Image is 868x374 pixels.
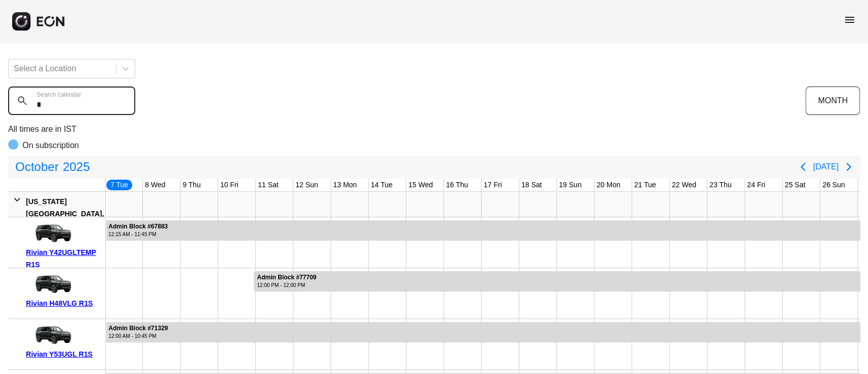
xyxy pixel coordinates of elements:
[745,179,767,191] div: 24 Fri
[108,332,168,340] div: 12:00 AM - 10:45 PM
[181,179,203,191] div: 9 Thu
[37,91,81,99] label: Search calendar
[26,297,102,309] div: Rivian H48VLG R1S
[13,157,61,177] span: October
[839,157,859,177] button: Next page
[369,179,395,191] div: 14 Tue
[844,14,856,26] span: menu
[26,246,102,271] div: Rivian Y42UGLTEMP R1S
[257,274,316,281] div: Admin Block #77709
[813,158,839,176] button: [DATE]
[820,179,847,191] div: 26 Sun
[805,87,860,115] button: MONTH
[61,157,92,177] span: 2025
[105,179,133,191] div: 7 Tue
[22,139,79,152] p: On subscription
[519,179,544,191] div: 18 Sat
[143,179,167,191] div: 8 Wed
[594,179,622,191] div: 20 Mon
[557,179,583,191] div: 19 Sun
[26,195,104,232] div: [US_STATE][GEOGRAPHIC_DATA], [GEOGRAPHIC_DATA]
[26,323,77,348] img: car
[482,179,504,191] div: 17 Fri
[331,179,359,191] div: 13 Mon
[9,157,96,177] button: October2025
[783,179,807,191] div: 25 Sat
[793,157,813,177] button: Previous page
[632,179,658,191] div: 21 Tue
[218,179,241,191] div: 10 Fri
[26,348,102,360] div: Rivian Y53UGL R1S
[26,272,77,297] img: car
[256,179,280,191] div: 11 Sat
[670,179,698,191] div: 22 Wed
[444,179,470,191] div: 16 Thu
[293,179,320,191] div: 12 Sun
[108,223,168,231] div: Admin Block #67883
[8,123,860,135] p: All times are in IST
[406,179,435,191] div: 15 Wed
[108,231,168,238] div: 12:15 AM - 11:45 PM
[26,221,77,246] img: car
[108,325,168,332] div: Admin Block #71329
[257,281,316,289] div: 12:00 PM - 12:00 PM
[707,179,733,191] div: 23 Thu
